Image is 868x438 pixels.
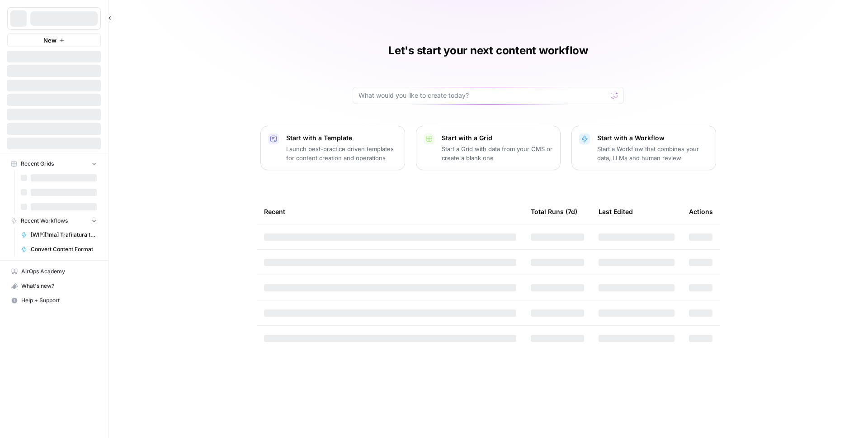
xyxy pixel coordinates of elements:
p: Start a Workflow that combines your data, LLMs and human review [597,144,708,162]
h1: Let's start your next content workflow [388,43,588,58]
button: Start with a WorkflowStart a Workflow that combines your data, LLMs and human review [571,126,716,170]
a: AirOps Academy [7,264,101,279]
span: AirOps Academy [21,267,97,276]
input: What would you like to create today? [359,91,607,100]
button: Help + Support [7,293,101,308]
p: Launch best-practice driven templates for content creation and operations [286,144,397,162]
div: Recent [264,199,516,224]
button: New [7,33,101,47]
div: Last Edited [599,199,633,224]
p: Start with a Template [286,133,397,143]
span: Recent Workflows [21,217,68,225]
a: Convert Content Format [17,242,101,257]
div: Total Runs (7d) [531,199,577,224]
button: What's new? [7,279,101,293]
p: Start with a Grid [442,133,553,143]
p: Start a Grid with data from your CMS or create a blank one [442,144,553,162]
span: Convert Content Format [31,245,97,253]
div: What's new? [8,279,100,293]
a: [WIP][1ma] Trafilatura test [17,228,101,242]
p: Start with a Workflow [597,133,708,143]
button: Recent Grids [7,157,101,171]
span: Help + Support [21,296,97,305]
button: Start with a GridStart a Grid with data from your CMS or create a blank one [416,126,561,170]
span: New [43,36,57,45]
div: Actions [689,199,713,224]
button: Start with a TemplateLaunch best-practice driven templates for content creation and operations [260,126,405,170]
span: Recent Grids [21,160,54,168]
button: Recent Workflows [7,214,101,228]
span: [WIP][1ma] Trafilatura test [31,231,97,239]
